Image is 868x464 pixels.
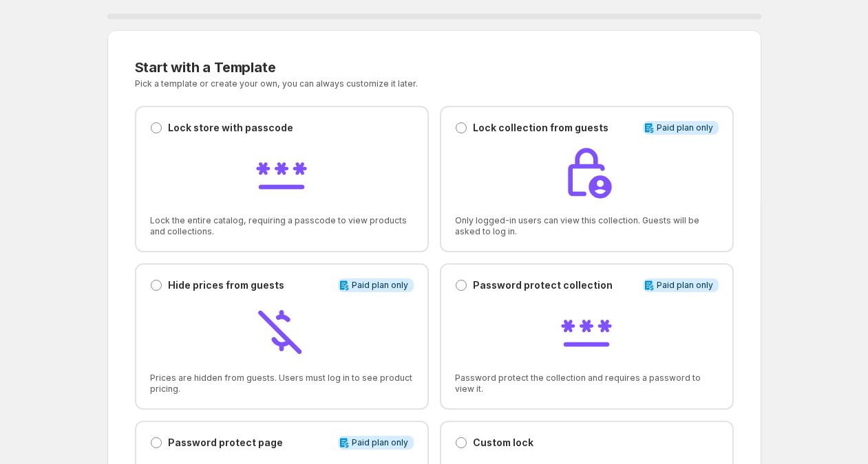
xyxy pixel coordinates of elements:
[559,146,614,201] img: Lock collection from guests
[150,373,414,395] span: Prices are hidden from guests. Users must log in to see product pricing.
[559,303,614,358] img: Password protect collection
[352,437,408,448] span: Paid plan only
[657,280,713,291] span: Paid plan only
[135,59,276,76] span: Start with a Template
[254,303,309,358] img: Hide prices from guests
[168,278,284,292] p: Hide prices from guests
[150,215,414,237] span: Lock the entire catalog, requiring a passcode to view products and collections.
[657,122,713,133] span: Paid plan only
[473,436,533,450] p: Custom lock
[473,278,613,292] p: Password protect collection
[455,215,719,237] span: Only logged-in users can view this collection. Guests will be asked to log in.
[352,280,408,291] span: Paid plan only
[473,121,608,135] p: Lock collection from guests
[254,146,309,201] img: Lock store with passcode
[168,121,293,135] p: Lock store with passcode
[168,436,283,450] p: Password protect page
[135,78,571,89] p: Pick a template or create your own, you can always customize it later.
[455,373,719,395] span: Password protect the collection and requires a password to view it.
